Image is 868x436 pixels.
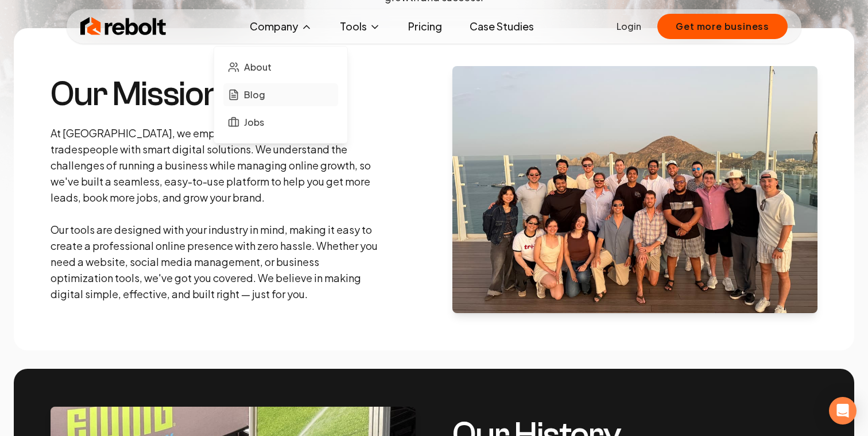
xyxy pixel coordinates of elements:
img: About [452,66,817,313]
h3: Our Mission [51,77,381,111]
a: Blog [223,83,338,106]
img: Rebolt Logo [80,15,166,38]
span: Blog [244,88,265,102]
button: Company [241,15,321,38]
button: Get more business [657,14,788,39]
p: At [GEOGRAPHIC_DATA], we empower small businesses and tradespeople with smart digital solutions. ... [51,125,381,302]
div: Open Intercom Messenger [829,397,857,425]
span: About [244,60,272,74]
a: Login [617,20,641,33]
a: About [223,56,338,79]
button: Tools [331,15,390,38]
a: Jobs [223,111,338,134]
span: Jobs [244,115,264,129]
a: Pricing [399,15,451,38]
a: Case Studies [460,15,543,38]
